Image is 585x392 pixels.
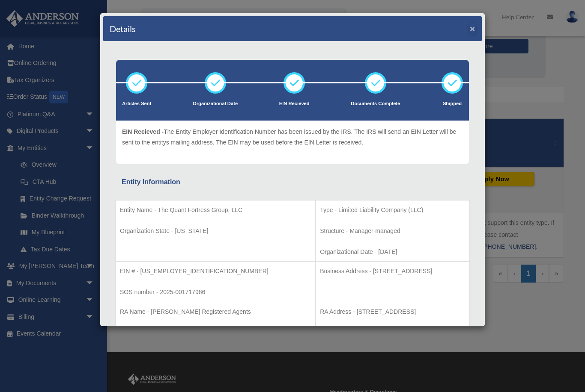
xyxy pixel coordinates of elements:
p: Documents Complete [351,100,400,108]
p: EIN Recieved [279,100,310,108]
div: Entity Information [122,176,463,188]
h4: Details [110,23,136,35]
p: The Entity Employer Identification Number has been issued by the IRS. The IRS will send an EIN Le... [122,127,463,147]
p: Organizational Date - [DATE] [320,247,465,257]
p: EIN # - [US_EMPLOYER_IDENTIFICATION_NUMBER] [120,266,311,277]
p: SOS number - 2025-001717986 [120,287,311,298]
p: Structure - Manager-managed [320,226,465,236]
p: Type - Limited Liability Company (LLC) [320,205,465,215]
p: Entity Name - The Quant Fortress Group, LLC [120,205,311,215]
p: Articles Sent [122,100,151,108]
span: EIN Recieved - [122,128,164,135]
p: RA Address - [STREET_ADDRESS] [320,307,465,317]
p: Organization State - [US_STATE] [120,226,311,236]
p: Shipped [442,100,463,108]
button: × [470,24,475,33]
p: RA Name - [PERSON_NAME] Registered Agents [120,307,311,317]
p: Organizational Date [193,100,238,108]
p: Business Address - [STREET_ADDRESS] [320,266,465,277]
